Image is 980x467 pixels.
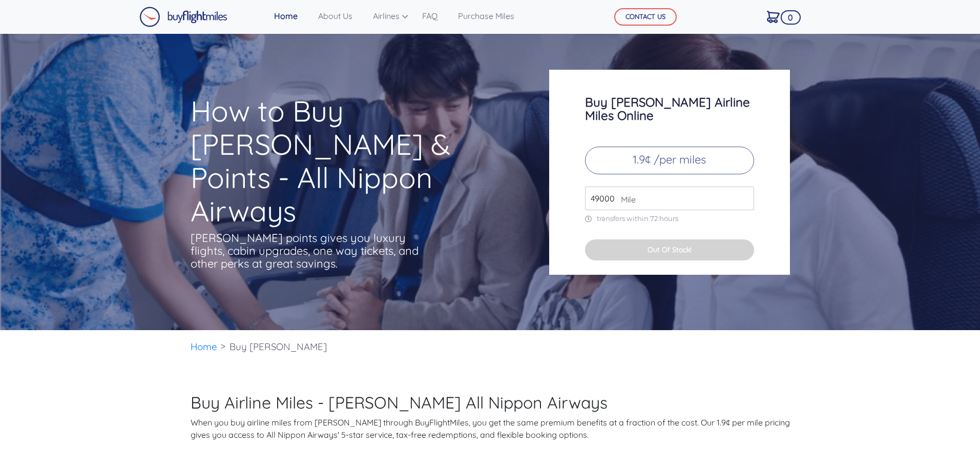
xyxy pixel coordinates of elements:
[191,94,509,228] h1: How to Buy [PERSON_NAME] & Points - All Nippon Airways
[191,232,421,270] p: [PERSON_NAME] points gives you luxury flights, cabin upgrades, one way tickets, and other perks a...
[314,6,357,26] a: About Us
[139,4,227,30] a: Buy Flight Miles Logo
[270,6,302,26] a: Home
[614,8,677,26] button: CONTACT US
[369,6,406,26] a: Airlines
[781,10,801,25] span: 0
[585,214,754,223] p: transfers within 72 hours
[767,11,780,23] img: Cart
[139,7,227,27] img: Buy Flight Miles Logo
[224,330,332,363] li: Buy [PERSON_NAME]
[585,95,754,122] h3: Buy [PERSON_NAME] Airline Miles Online
[763,6,784,27] a: 0
[585,239,754,260] button: Out Of Stock!
[454,6,518,26] a: Purchase Miles
[616,193,636,206] span: Mile
[191,416,790,441] p: When you buy airline miles from [PERSON_NAME] through BuyFlightMiles, you get the same premium be...
[191,340,217,353] a: Home
[418,6,442,26] a: FAQ
[191,393,790,412] h2: Buy Airline Miles - [PERSON_NAME] All Nippon Airways
[585,147,754,174] p: 1.9¢ /per miles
